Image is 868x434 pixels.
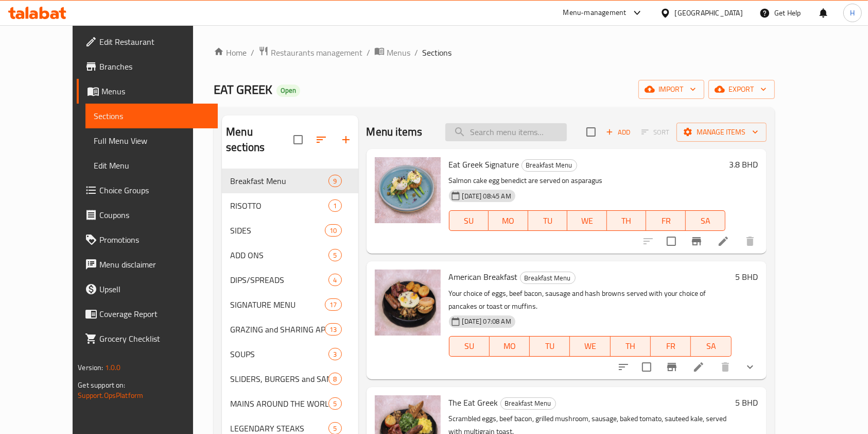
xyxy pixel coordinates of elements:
div: items [325,224,341,237]
div: items [325,298,341,311]
span: Edit Restaurant [99,36,210,48]
span: Promotions [99,233,210,246]
a: Edit Restaurant [77,29,218,54]
button: delete [713,355,738,379]
span: Full Menu View [94,135,210,147]
span: Sections [422,46,452,59]
span: MO [494,339,526,354]
span: SA [695,339,727,354]
h6: 3.8 BHD [730,157,758,172]
span: Grocery Checklist [99,332,210,345]
span: Breakfast Menu [520,272,575,284]
span: MAINS AROUND THE WORLD MUST TRY [230,397,328,410]
button: sort-choices [611,355,636,379]
span: GRAZING and SHARING APPETIZER [230,323,325,336]
span: 8 [329,374,341,384]
a: Full Menu View [85,128,218,153]
span: 9 [329,176,341,186]
button: SU [449,210,489,231]
span: TH [615,339,647,354]
span: 1 [329,201,341,211]
button: FR [646,210,686,231]
div: GRAZING and SHARING APPETIZER13 [222,317,358,342]
div: items [328,249,341,261]
p: Salmon cake egg benedict are served on asparagus [449,174,725,187]
a: Coupons [77,203,218,227]
span: SA [690,213,721,228]
div: SIGNATURE MENU17 [222,292,358,317]
span: Choice Groups [99,184,210,196]
div: items [328,274,341,286]
span: WE [574,339,606,354]
button: Add [602,124,635,140]
li: / [367,46,370,59]
button: SA [691,336,731,357]
img: Eat Greek Signature [375,157,441,223]
span: TH [611,213,643,228]
div: Breakfast Menu [230,175,328,187]
div: ADD ONS5 [222,243,358,268]
span: Add item [602,124,635,140]
span: Sort sections [309,127,334,152]
img: American Breakfast [375,270,441,336]
a: Coverage Report [77,302,218,326]
span: [DATE] 08:45 AM [458,191,515,201]
button: Manage items [676,123,767,142]
div: Breakfast Menu [520,272,576,284]
span: TU [532,213,564,228]
button: TH [611,336,651,357]
button: SU [449,336,490,357]
div: SLIDERS, BURGERS and SANDWICH [230,373,328,385]
span: ADD ONS [230,249,328,261]
div: DIPS/SPREADS [230,274,328,286]
span: The Eat Greek [449,395,498,410]
button: delete [738,229,762,254]
span: Open [276,86,300,95]
span: Restaurants management [271,46,362,59]
a: Choice Groups [77,178,218,203]
span: SOUPS [230,348,328,360]
a: Grocery Checklist [77,326,218,351]
h2: Menu sections [226,124,293,155]
span: 17 [325,300,341,310]
span: 5 [329,251,341,260]
span: 13 [325,325,341,335]
span: 10 [325,226,341,236]
span: Select section [580,121,602,143]
span: Manage items [685,126,758,139]
div: SIDES10 [222,218,358,243]
div: Breakfast Menu [500,397,556,410]
span: Select all sections [287,129,309,151]
div: Open [276,85,300,97]
span: MO [493,213,524,228]
span: WE [571,213,603,228]
div: items [328,175,341,187]
button: MO [490,336,530,357]
span: FR [655,339,687,354]
span: TU [534,339,566,354]
span: Select section first [635,124,676,140]
span: 3 [329,349,341,359]
div: Breakfast Menu [522,159,577,172]
div: SOUPS3 [222,342,358,366]
span: Coupons [99,209,210,221]
p: Your choice of eggs, beef bacon, sausage and hash browns served with your choice of pancakes or t... [449,287,732,313]
button: Branch-specific-item [659,355,684,379]
span: Edit Menu [94,159,210,172]
span: Upsell [99,283,210,295]
button: import [638,80,704,99]
span: Select to update [636,356,657,378]
button: TH [607,210,647,231]
span: Menus [101,85,210,97]
a: Upsell [77,277,218,302]
div: items [328,348,341,360]
input: search [445,123,567,141]
li: / [414,46,418,59]
button: Add section [334,127,358,152]
button: export [708,80,775,99]
span: 5 [329,424,341,433]
button: FR [651,336,691,357]
span: SIDES [230,224,325,237]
